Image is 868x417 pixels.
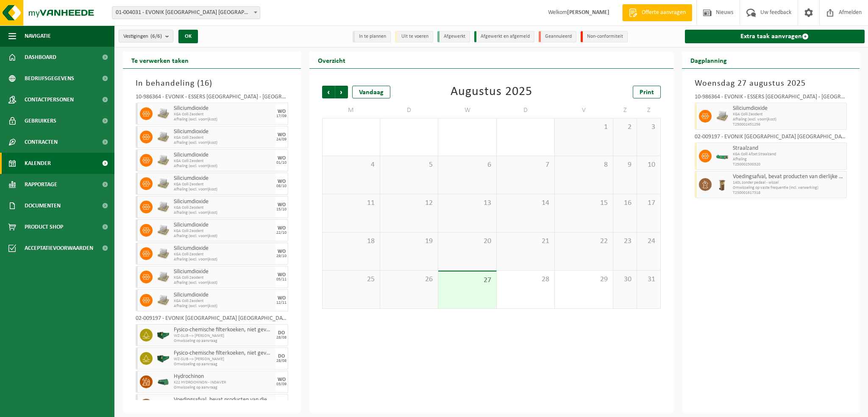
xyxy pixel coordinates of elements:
[641,160,656,170] span: 10
[276,301,287,305] div: 12/11
[174,175,273,182] span: Siliciumdioxide
[174,164,273,169] span: Afhaling (excl. voorrijkost)
[384,160,434,170] span: 5
[157,352,170,365] img: HK-XS-16-GN-00
[685,30,865,43] a: Extra taak aanvragen
[157,154,170,167] img: LP-PA-00000-WDN-11
[695,77,847,90] h3: Woensdag 27 augustus 2025
[157,379,170,385] img: HK-XK-22-GN-00
[174,117,273,122] span: Afhaling (excl. voorrijkost)
[278,377,286,382] div: WO
[353,31,391,42] li: In te plannen
[733,157,845,162] span: Afhaling
[733,112,845,117] span: KGA Colli Zeodent
[174,269,273,275] span: Siliciumdioxide
[276,184,287,188] div: 08/10
[442,160,492,170] span: 6
[174,362,273,367] span: Omwisseling op aanvraag
[174,159,273,164] span: KGA Colli Zeodent
[640,8,688,17] span: Offerte aanvragen
[641,237,656,246] span: 24
[501,275,550,284] span: 28
[335,86,348,98] span: Volgende
[174,210,273,215] span: Afhaling (excl. voorrijkost)
[278,132,286,137] div: WO
[136,77,288,90] h3: In behandeling ( )
[618,160,632,170] span: 9
[150,34,162,39] count: (6/6)
[733,145,845,152] span: Straalzand
[278,156,286,161] div: WO
[157,224,170,237] img: LP-PA-00000-WDN-11
[25,68,74,89] span: Bedrijfsgegevens
[733,174,845,180] span: Voedingsafval, bevat producten van dierlijke oorsprong, onverpakt, categorie 3
[174,397,273,403] span: Voedingsafval, bevat producten van dierlijke oorsprong, onverpakt, categorie 3
[174,182,273,187] span: KGA Colli Zeodent
[322,86,335,98] span: Vorige
[451,86,532,98] div: Augustus 2025
[555,103,613,118] td: V
[157,294,170,307] img: LP-PA-00000-WDN-11
[25,132,58,153] span: Contracten
[567,9,609,16] strong: [PERSON_NAME]
[559,275,608,284] span: 29
[174,229,273,234] span: KGA Colli Zeodent
[25,153,51,174] span: Kalender
[25,89,74,110] span: Contactpersonen
[278,226,286,231] div: WO
[733,117,845,122] span: Afhaling (excl. voorrijkost)
[278,249,286,254] div: WO
[733,162,845,167] span: T250002500320
[384,199,434,208] span: 12
[276,254,287,258] div: 29/10
[174,327,273,333] span: Fysico-chemische filterkoeken, niet gevaarlijk
[174,275,273,280] span: KGA Colli Zeodent
[174,385,273,390] span: Omwisseling op aanvraag
[174,299,273,304] span: KGA Colli Zeodent
[174,350,273,357] span: Fysico-chemische filterkoeken, niet gevaarlijk
[174,373,273,380] span: Hydrochinon
[174,129,273,135] span: Siliciumdioxide
[322,103,380,118] td: M
[157,329,170,341] img: HK-XS-16-GN-00
[497,103,555,118] td: D
[178,30,198,43] button: OK
[136,94,288,103] div: 10-986364 - EVONIK - ESSERS [GEOGRAPHIC_DATA] - [GEOGRAPHIC_DATA]
[637,103,661,118] td: Z
[276,207,287,212] div: 15/10
[395,31,433,42] li: Uit te voeren
[559,199,608,208] span: 15
[327,275,376,284] span: 25
[157,247,170,260] img: LP-PA-00000-WDN-11
[278,354,285,359] div: DO
[384,275,434,284] span: 26
[442,237,492,246] span: 20
[157,177,170,190] img: LP-PA-00000-WDN-11
[327,237,376,246] span: 18
[136,316,288,324] div: 02-009197 - EVONIK [GEOGRAPHIC_DATA] [GEOGRAPHIC_DATA] - [GEOGRAPHIC_DATA]
[437,31,470,42] li: Afgewerkt
[695,134,847,143] div: 02-009197 - EVONIK [GEOGRAPHIC_DATA] [GEOGRAPHIC_DATA] - [GEOGRAPHIC_DATA]
[278,179,286,184] div: WO
[157,131,170,143] img: LP-PA-00000-WDN-11
[25,110,56,132] span: Gebruikers
[25,174,57,195] span: Rapportage
[559,123,608,132] span: 1
[174,140,273,146] span: Afhaling (excl. voorrijkost)
[442,276,492,285] span: 27
[640,89,654,96] span: Print
[278,202,286,207] div: WO
[276,114,287,118] div: 17/09
[25,216,63,238] span: Product Shop
[641,199,656,208] span: 17
[276,336,287,340] div: 28/08
[327,199,376,208] span: 11
[25,238,93,259] span: Acceptatievoorwaarden
[501,160,550,170] span: 7
[174,112,273,117] span: KGA Colli Zeodent
[276,359,287,363] div: 28/08
[501,199,550,208] span: 14
[123,30,162,43] span: Vestigingen
[276,231,287,235] div: 22/10
[200,79,209,88] span: 16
